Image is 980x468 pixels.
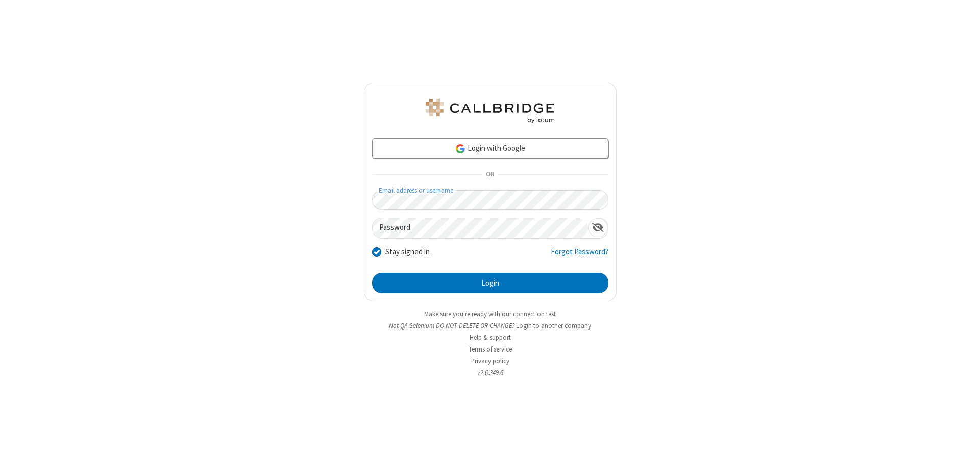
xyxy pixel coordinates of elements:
a: Help & support [470,333,511,342]
a: Privacy policy [471,357,509,365]
a: Terms of service [469,345,512,354]
a: Make sure you're ready with our connection test [424,310,556,318]
img: QA Selenium DO NOT DELETE OR CHANGE [424,99,556,123]
div: Show password [588,218,608,237]
img: google-icon.png [455,143,466,154]
li: v2.6.349.6 [364,368,617,378]
li: Not QA Selenium DO NOT DELETE OR CHANGE? [364,321,617,331]
span: OR [482,168,498,182]
label: Stay signed in [385,246,430,258]
button: Login to another company [516,321,591,331]
input: Password [373,218,588,238]
button: Login [372,273,608,293]
a: Login with Google [372,138,608,159]
input: Email address or username [372,190,608,210]
a: Forgot Password? [551,246,608,266]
